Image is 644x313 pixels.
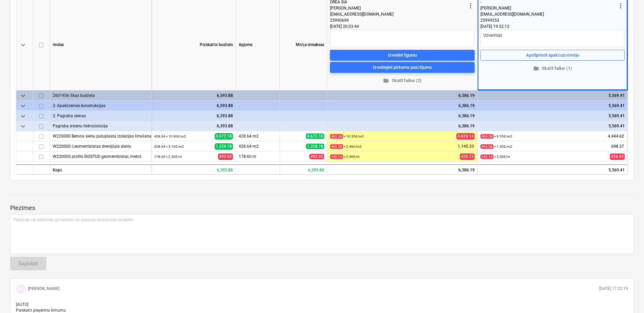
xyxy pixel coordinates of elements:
[19,41,27,49] span: keyboard_arrow_down
[457,144,475,149] span: 1,145.33
[53,90,148,100] div: 2601936 Ēkas budžets
[330,111,475,121] div: 6,386.19
[19,122,27,130] span: keyboard_arrow_down
[327,164,478,174] div: 6,386.19
[480,101,625,111] div: 5,569.41
[309,154,324,159] span: 392.92
[53,111,148,121] div: 2. Pagraba sienas
[617,2,625,10] span: more_vert
[388,51,417,59] div: Izveidot līgumu
[483,65,622,72] span: Skatīt failus (1)
[306,144,324,149] span: 1,328.78
[383,78,389,84] span: folder
[480,134,512,139] small: × 9.55€ / m2
[330,17,467,23] div: 25990699
[236,141,280,151] div: 428.64 m2
[330,101,475,111] div: 6,386.19
[330,23,475,29] div: [DATE] 20:03:44
[154,90,233,101] div: 6,393.88
[53,141,148,151] div: W220000 Ģeomembrānas drenējšais slānis
[215,143,233,150] span: 1,328.78
[154,155,182,159] small: 178.60 × 2.20€ / m
[19,112,27,120] span: keyboard_arrow_down
[480,50,625,61] button: Apstiprināt apakšuzņēmēju
[480,5,617,11] div: [PERSON_NAME]
[456,133,475,140] span: 4,820.13
[330,121,475,131] div: 6,386.19
[154,101,233,111] div: 6,393.88
[16,284,25,294] div: Lāsma Erharde
[10,204,634,212] p: Piezīmes
[373,63,432,71] div: Izveidojiet pirkuma pasūtījumu
[50,164,151,174] div: Kopā
[236,151,280,162] div: 178.60 m
[607,133,625,139] span: 4,444.62
[599,286,628,292] p: [DATE] 17:22:19
[467,2,475,10] span: more_vert
[218,153,233,160] span: 392.92
[480,23,625,29] div: [DATE] 19:52:12
[236,131,280,141] div: 428.64 m2
[306,133,324,139] span: 4,672.18
[151,164,236,174] div: 6,393.88
[610,280,644,313] iframe: Chat Widget
[480,29,625,47] textarea: Uzvarētājs
[480,90,625,101] div: 5,569.41
[480,63,625,74] button: Skatīt failus (1)
[330,134,364,139] small: × 10.35€ / m2
[330,154,360,159] small: × 2.96€ / m
[154,111,233,121] div: 6,393.88
[480,144,512,149] small: × 1.50€ / m2
[154,145,184,148] small: 428.64 × 3.10€ / m2
[330,50,475,61] button: Izveidot līgumu
[53,121,148,131] div: Pagraba ārsienu hidroizolācija
[333,77,472,85] span: Skatīt failus (2)
[526,51,579,59] div: Apstiprināt apakšuzņēmēju
[19,102,27,110] span: keyboard_arrow_down
[53,151,148,161] div: W220000 profils ISOSTUD ģeomembrānai, melns
[480,111,625,121] div: 5,569.41
[460,153,475,160] span: 420.73
[19,92,27,100] span: keyboard_arrow_down
[330,12,393,17] span: [EMAIL_ADDRESS][DOMAIN_NAME]
[53,101,148,110] div: 2- Apakšzemes konstrukcijas
[611,144,625,149] span: 698.37
[53,131,148,141] div: W220000 Betona sienu putuplasta izolācijas līmēšana, ieskaitot virsmas slīpēšanu, gruntēšanu un k...
[28,286,59,292] p: [PERSON_NAME]
[154,134,186,138] small: 428.64 × 10.90€ / m2
[480,17,617,23] div: 25999553
[215,133,233,140] span: 4,672.18
[330,5,467,11] div: [PERSON_NAME]
[280,164,327,174] div: 6,393.88
[330,144,362,149] small: × 2.46€ / m2
[480,121,625,131] div: 5,569.41
[480,154,510,159] small: × 3.00€ / m
[18,286,23,292] span: LE
[533,65,539,71] span: folder
[330,76,475,86] button: Skatīt failus (2)
[478,164,628,174] div: 5,569.41
[480,12,544,17] span: [EMAIL_ADDRESS][DOMAIN_NAME]
[330,62,475,73] button: Izveidojiet pirkuma pasūtījumu
[610,153,625,160] span: 426.42
[330,90,475,101] div: 6,386.19
[154,121,233,131] div: 6,393.88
